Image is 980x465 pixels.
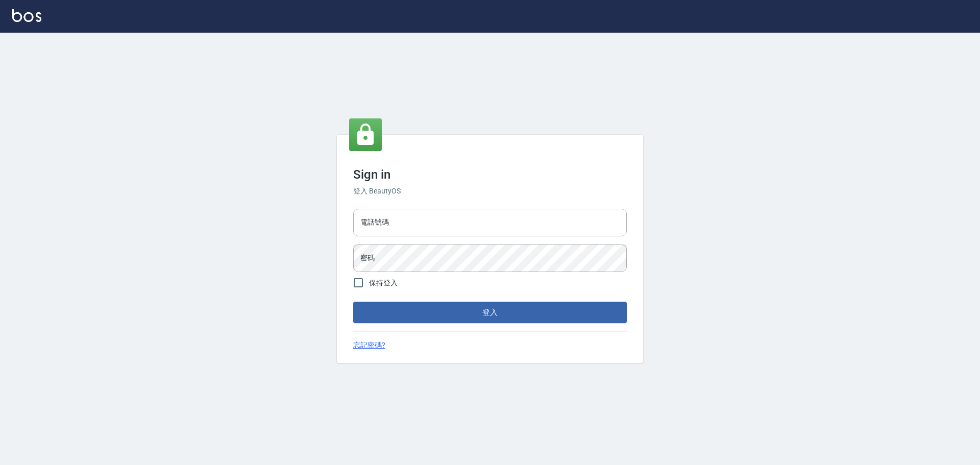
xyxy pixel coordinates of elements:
a: 忘記密碼? [353,340,385,351]
img: Logo [12,9,41,22]
button: 登入 [353,302,627,323]
h6: 登入 BeautyOS [353,186,627,197]
h3: Sign in [353,167,627,182]
span: 保持登入 [369,278,398,288]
